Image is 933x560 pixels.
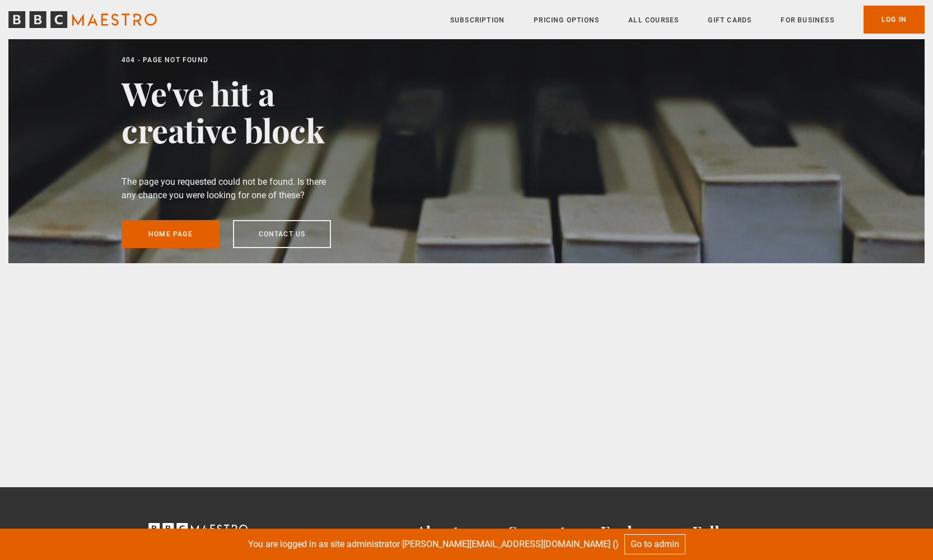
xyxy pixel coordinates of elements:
a: Go to admin [624,534,685,554]
svg: BBC Maestro [8,11,157,28]
h2: Explore [600,523,693,542]
p: The page you requested could not be found. Is there any chance you were looking for one of these? [122,175,331,202]
a: Gift Cards [708,15,752,26]
div: 404 - Page Not Found [122,54,331,66]
a: Log In [864,6,925,34]
a: Subscription [450,15,505,26]
h2: About [416,523,509,542]
h2: Support [508,523,600,542]
nav: Primary [450,6,925,34]
h2: Follow [692,523,785,542]
h1: We've hit a creative block [122,74,331,148]
a: BBC Maestro, back to top [148,527,248,538]
svg: BBC Maestro, back to top [148,523,248,534]
a: All Courses [628,15,679,26]
a: Pricing Options [534,15,599,26]
a: Contact us [233,220,331,248]
a: For business [781,15,834,26]
a: Home page [122,220,220,248]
